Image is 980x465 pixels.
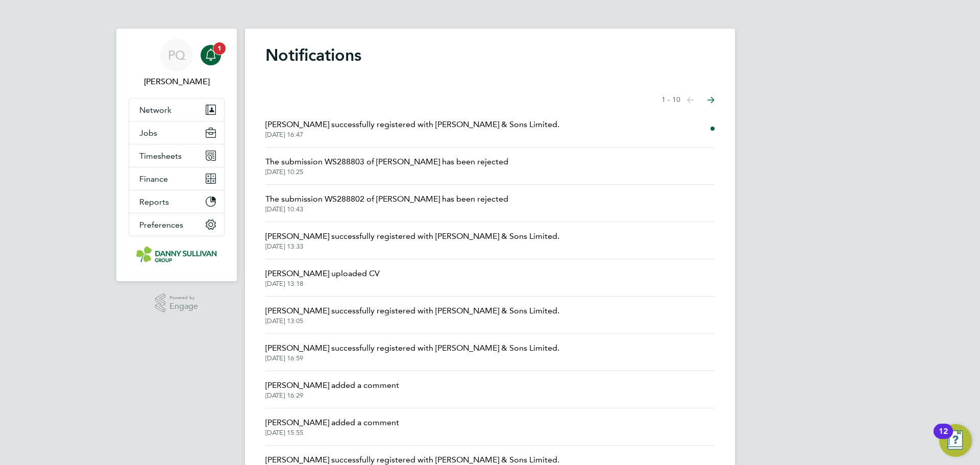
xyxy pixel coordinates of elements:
[139,174,168,184] span: Finance
[139,197,169,207] span: Reports
[129,247,225,263] a: Go to home page
[139,151,182,161] span: Timesheets
[168,48,185,62] span: PQ
[265,429,399,437] span: [DATE] 15:55
[661,90,715,110] nav: Select page of notifications list
[169,293,198,302] span: Powered by
[129,213,224,236] button: Preferences
[265,45,715,65] h1: Notifications
[129,39,225,88] a: PQ[PERSON_NAME]
[265,242,559,251] span: [DATE] 13:33
[265,193,508,213] a: The submission WS288802 of [PERSON_NAME] has been rejected[DATE] 10:43
[139,220,183,230] span: Preferences
[265,379,399,400] a: [PERSON_NAME] added a comment[DATE] 16:29
[265,317,559,325] span: [DATE] 13:05
[265,391,399,400] span: [DATE] 16:29
[265,230,559,251] a: [PERSON_NAME] successfully registered with [PERSON_NAME] & Sons Limited.[DATE] 13:33
[265,354,559,362] span: [DATE] 16:59
[265,379,399,391] span: [PERSON_NAME] added a comment
[265,205,508,213] span: [DATE] 10:43
[265,156,508,176] a: The submission WS288803 of [PERSON_NAME] has been rejected[DATE] 10:25
[265,305,559,317] span: [PERSON_NAME] successfully registered with [PERSON_NAME] & Sons Limited.
[169,302,198,311] span: Engage
[136,247,217,263] img: dannysullivan-logo-retina.png
[265,305,559,325] a: [PERSON_NAME] successfully registered with [PERSON_NAME] & Sons Limited.[DATE] 13:05
[265,267,380,280] span: [PERSON_NAME] uploaded CV
[129,144,224,167] button: Timesheets
[265,193,508,205] span: The submission WS288802 of [PERSON_NAME] has been rejected
[139,105,171,115] span: Network
[265,417,399,429] span: [PERSON_NAME] added a comment
[265,168,508,176] span: [DATE] 10:25
[265,118,559,139] a: [PERSON_NAME] successfully registered with [PERSON_NAME] & Sons Limited.[DATE] 16:47
[201,39,221,71] a: 1
[116,29,237,281] nav: Main navigation
[139,128,157,138] span: Jobs
[129,76,225,88] span: Peter Quinn
[129,190,224,213] button: Reports
[265,156,508,168] span: The submission WS288803 of [PERSON_NAME] has been rejected
[213,42,226,55] span: 1
[155,293,199,313] a: Powered byEngage
[265,267,380,288] a: [PERSON_NAME] uploaded CV[DATE] 13:18
[129,121,224,144] button: Jobs
[265,342,559,354] span: [PERSON_NAME] successfully registered with [PERSON_NAME] & Sons Limited.
[265,342,559,362] a: [PERSON_NAME] successfully registered with [PERSON_NAME] & Sons Limited.[DATE] 16:59
[129,99,224,121] button: Network
[129,167,224,190] button: Finance
[265,280,380,288] span: [DATE] 13:18
[661,95,680,105] span: 1 - 10
[939,424,972,457] button: Open Resource Center, 12 new notifications
[265,131,559,139] span: [DATE] 16:47
[265,118,559,131] span: [PERSON_NAME] successfully registered with [PERSON_NAME] & Sons Limited.
[265,417,399,437] a: [PERSON_NAME] added a comment[DATE] 15:55
[265,230,559,242] span: [PERSON_NAME] successfully registered with [PERSON_NAME] & Sons Limited.
[939,431,948,445] div: 12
